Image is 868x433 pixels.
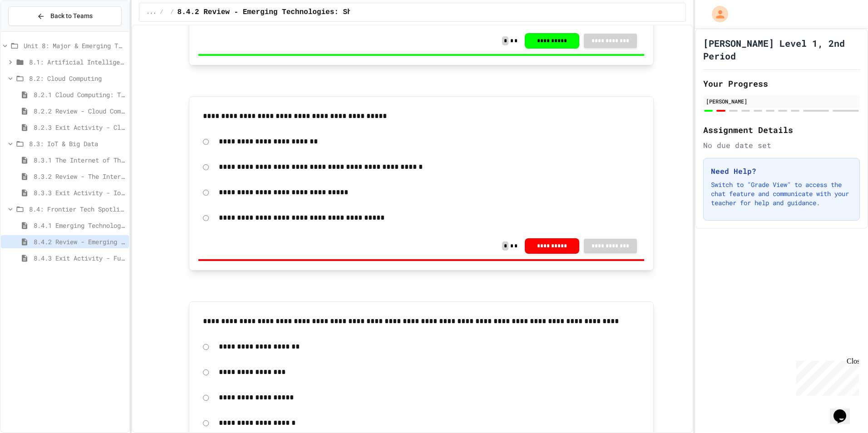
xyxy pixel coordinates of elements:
[34,237,125,246] span: 8.4.2 Review - Emerging Technologies: Shaping Our Digital Future
[711,166,852,177] h3: Need Help?
[703,37,860,62] h1: [PERSON_NAME] Level 1, 2nd Period
[830,397,859,424] iframe: chat widget
[702,4,730,25] div: My Account
[34,155,125,165] span: 8.3.1 The Internet of Things and Big Data: Our Connected Digital World
[170,9,173,16] span: /
[711,180,852,207] p: Switch to "Grade View" to access the chat feature and communicate with your teacher for help and ...
[703,140,860,151] div: No due date set
[34,188,125,197] span: 8.3.3 Exit Activity - IoT Data Detective Challenge
[24,41,125,50] span: Unit 8: Major & Emerging Technologies
[34,123,125,132] span: 8.2.3 Exit Activity - Cloud Service Detective
[178,7,457,18] span: 8.4.2 Review - Emerging Technologies: Shaping Our Digital Future
[34,221,125,230] span: 8.4.1 Emerging Technologies: Shaping Our Digital Future
[706,97,857,105] div: [PERSON_NAME]
[4,4,63,58] div: Chat with us now!Close
[29,139,125,148] span: 8.3: IoT & Big Data
[160,9,163,16] span: /
[34,90,125,99] span: 8.2.1 Cloud Computing: Transforming the Digital World
[29,74,125,83] span: 8.2: Cloud Computing
[147,9,157,16] span: ...
[703,123,860,136] h2: Assignment Details
[29,204,125,214] span: 8.4: Frontier Tech Spotlight
[34,172,125,181] span: 8.3.2 Review - The Internet of Things and Big Data
[34,106,125,116] span: 8.2.2 Review - Cloud Computing
[50,11,93,21] span: Back to Teams
[793,357,859,396] iframe: chat widget
[703,77,860,90] h2: Your Progress
[34,253,125,263] span: 8.4.3 Exit Activity - Future Tech Challenge
[29,57,125,67] span: 8.1: Artificial Intelligence Basics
